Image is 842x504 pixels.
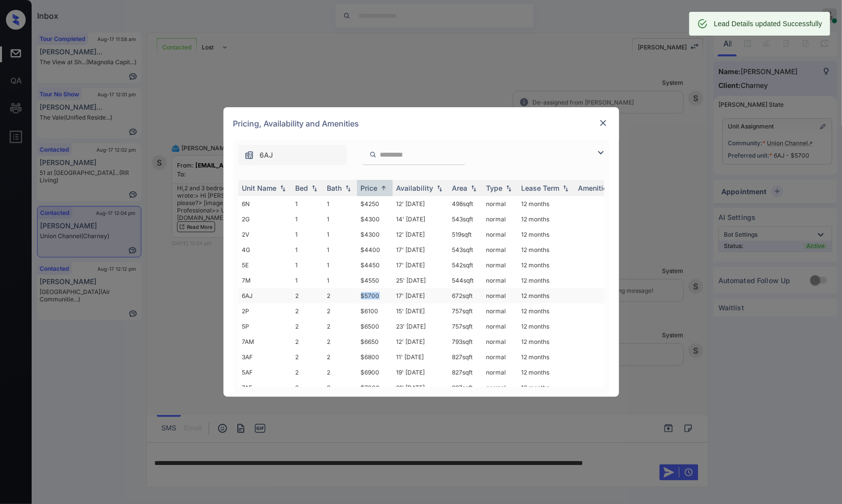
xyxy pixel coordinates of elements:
td: normal [483,319,518,334]
td: 5AF [238,365,292,380]
td: 2 [292,380,323,395]
td: 3AF [238,349,292,365]
td: 5E [238,257,292,273]
td: normal [483,211,518,227]
td: $4450 [357,257,393,273]
td: 11' [DATE] [393,349,448,365]
div: Price [361,184,378,192]
span: 6AJ [260,150,273,161]
td: 544 sqft [448,273,483,288]
td: 12 months [518,242,575,257]
td: 14' [DATE] [393,211,448,227]
td: normal [483,196,518,211]
td: 757 sqft [448,319,483,334]
td: 2 [292,349,323,365]
td: 12 months [518,227,575,242]
td: 1 [292,273,323,288]
td: 12 months [518,288,575,303]
img: sorting [278,185,288,192]
td: 827 sqft [448,380,483,395]
div: Bath [327,184,342,192]
td: 12 months [518,334,575,349]
td: 1 [323,242,357,257]
td: 17' [DATE] [393,257,448,273]
td: 7M [238,273,292,288]
td: $6800 [357,349,393,365]
td: 2 [292,334,323,349]
td: 7AM [238,334,292,349]
td: normal [483,227,518,242]
td: 2 [323,380,357,395]
img: icon-zuma [595,147,607,159]
td: $6100 [357,303,393,319]
div: Availability [397,184,434,192]
td: normal [483,365,518,380]
div: Lease Term [522,184,560,192]
td: 2 [323,319,357,334]
td: normal [483,303,518,319]
td: 15' [DATE] [393,303,448,319]
td: 12 months [518,303,575,319]
td: 1 [323,196,357,211]
td: 2G [238,211,292,227]
td: 1 [323,257,357,273]
td: 543 sqft [448,242,483,257]
div: Lead Details updated Successfully [714,15,822,33]
td: normal [483,273,518,288]
td: $4400 [357,242,393,257]
td: 498 sqft [448,196,483,211]
td: $6900 [357,365,393,380]
img: sorting [435,185,444,192]
td: 2 [292,365,323,380]
img: sorting [310,185,319,192]
td: 5P [238,319,292,334]
img: sorting [379,184,389,192]
td: 827 sqft [448,349,483,365]
td: 543 sqft [448,211,483,227]
td: 6N [238,196,292,211]
td: 2 [323,365,357,380]
td: normal [483,349,518,365]
td: normal [483,288,518,303]
div: Bed [296,184,309,192]
img: sorting [469,185,479,192]
td: 7AF [238,380,292,395]
td: 12 months [518,319,575,334]
td: 19' [DATE] [393,365,448,380]
td: 1 [323,227,357,242]
img: sorting [561,185,571,192]
td: 12 months [518,380,575,395]
td: $6650 [357,334,393,349]
td: 1 [292,196,323,211]
div: Type [487,184,503,192]
td: 1 [323,273,357,288]
td: 12 months [518,349,575,365]
td: 12 months [518,211,575,227]
td: 2 [323,288,357,303]
td: $4300 [357,211,393,227]
td: 827 sqft [448,365,483,380]
td: 793 sqft [448,334,483,349]
td: 12 months [518,273,575,288]
td: 12 months [518,365,575,380]
img: icon-zuma [244,150,254,160]
td: 1 [292,211,323,227]
td: 1 [292,242,323,257]
td: 1 [323,211,357,227]
td: 12' [DATE] [393,227,448,242]
td: $5700 [357,288,393,303]
td: normal [483,380,518,395]
td: 12 months [518,196,575,211]
td: 542 sqft [448,257,483,273]
td: 519 sqft [448,227,483,242]
td: $7000 [357,380,393,395]
div: Amenities [578,184,612,192]
td: 757 sqft [448,303,483,319]
td: $4300 [357,227,393,242]
td: normal [483,257,518,273]
td: 23' [DATE] [393,319,448,334]
img: sorting [504,185,514,192]
td: 17' [DATE] [393,242,448,257]
td: 12' [DATE] [393,196,448,211]
td: normal [483,334,518,349]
